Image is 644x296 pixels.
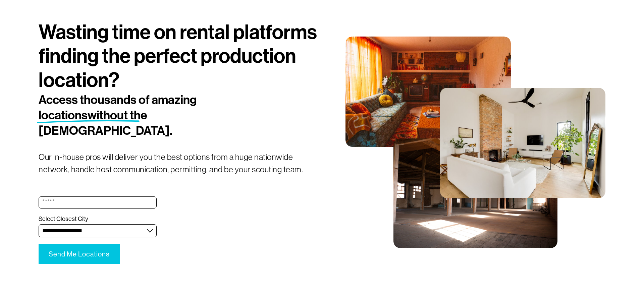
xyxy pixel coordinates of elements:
select: Select Closest City [39,224,157,237]
h1: Wasting time on rental platforms finding the perfect production location? [39,20,322,93]
p: Our in-house pros will deliver you the best options from a huge nationwide network, handle host c... [39,151,322,176]
h2: Access thousands of amazing locations [39,93,275,139]
button: Send Me LocationsSend Me Locations [39,244,120,264]
span: Send Me Locations [49,250,110,258]
span: without the [DEMOGRAPHIC_DATA]. [39,108,172,138]
span: Select Closest City [39,215,88,223]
